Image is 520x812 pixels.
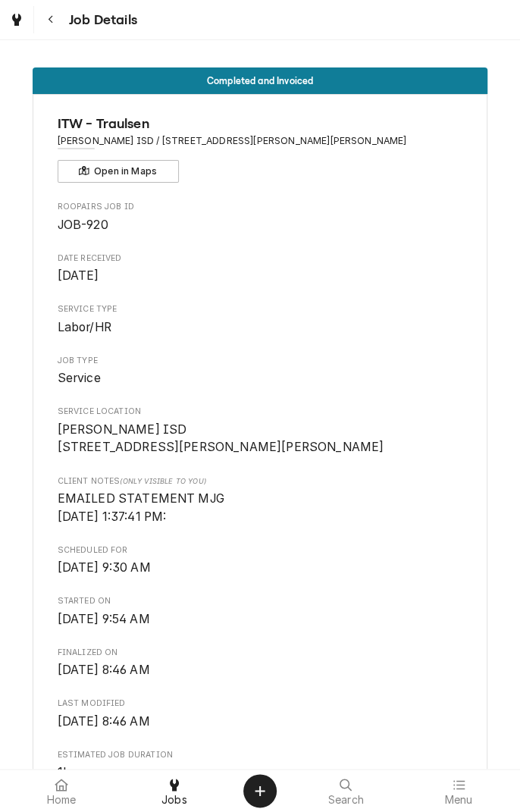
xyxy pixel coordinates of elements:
[58,134,463,148] span: Address
[444,794,472,806] span: Menu
[58,406,463,418] span: Service Location
[58,595,463,607] span: Started On
[58,595,463,628] div: Started On
[58,320,111,334] span: Labor/HR
[58,544,463,556] span: Scheduled For
[58,612,150,626] span: [DATE] 9:54 AM
[58,560,151,575] span: [DATE] 9:30 AM
[33,67,487,94] div: Status
[58,559,463,577] span: Scheduled For
[58,252,463,285] div: Date Received
[58,647,463,659] span: Finalized On
[58,544,463,577] div: Scheduled For
[58,303,463,336] div: Service Type
[58,160,179,183] button: Open in Maps
[58,201,463,213] span: Roopairs Job ID
[58,252,463,265] span: Date Received
[58,765,70,779] span: 1h
[58,355,463,387] div: Job Type
[58,475,463,526] div: [object Object]
[58,318,463,337] span: Service Type
[243,774,277,807] button: Create Object
[58,218,108,232] span: JOB-920
[6,773,117,809] a: Home
[58,610,463,629] span: Started On
[58,355,463,367] span: Job Type
[58,490,463,525] span: [object Object]
[207,76,314,86] span: Completed and Invoiced
[58,663,150,677] span: [DATE] 8:46 AM
[119,773,230,809] a: Jobs
[58,216,463,234] span: Roopairs Job ID
[3,6,30,33] a: Go to Jobs
[58,763,463,782] span: Estimated Job Duration
[58,713,463,731] span: Last Modified
[403,773,515,809] a: Menu
[58,201,463,234] div: Roopairs Job ID
[58,267,463,285] span: Date Received
[58,114,463,183] div: Client Information
[47,794,77,806] span: Home
[64,10,137,30] span: Job Details
[290,773,402,809] a: Search
[58,698,463,730] div: Last Modified
[37,6,64,33] button: Navigate back
[58,303,463,315] span: Service Type
[161,794,187,806] span: Jobs
[58,647,463,679] div: Finalized On
[58,268,99,283] span: [DATE]
[58,491,224,524] span: EMAILED STATEMENT MJG [DATE] 1:37:41 PM:
[120,477,205,485] span: (Only Visible to You)
[58,371,101,385] span: Service
[58,421,463,456] span: Service Location
[58,698,463,710] span: Last Modified
[58,749,463,782] div: Estimated Job Duration
[58,369,463,387] span: Job Type
[58,714,150,729] span: [DATE] 8:46 AM
[58,475,463,488] span: Client Notes
[58,422,384,455] span: [PERSON_NAME] ISD [STREET_ADDRESS][PERSON_NAME][PERSON_NAME]
[58,661,463,679] span: Finalized On
[58,114,463,134] span: Name
[58,749,463,761] span: Estimated Job Duration
[58,406,463,456] div: Service Location
[328,794,364,806] span: Search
